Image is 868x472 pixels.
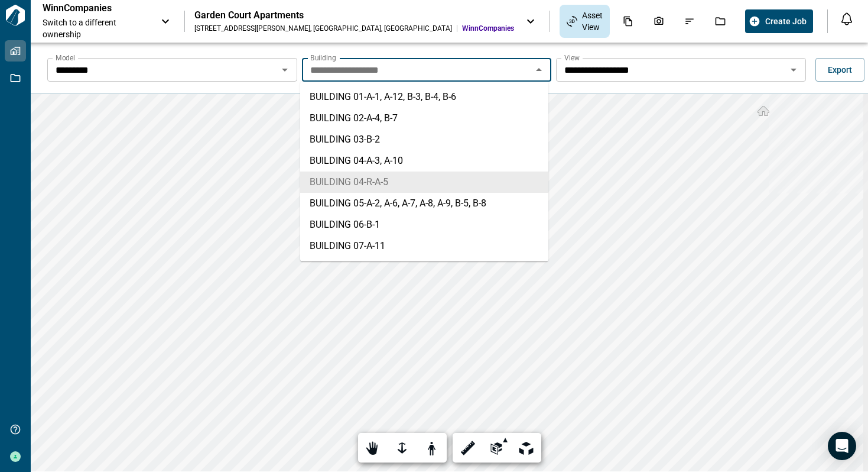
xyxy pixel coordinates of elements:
span: BUILDING 04 - [310,154,403,168]
div: Budgets [739,11,763,31]
div: Photos [646,11,671,31]
div: Documents [616,11,641,31]
span: Export [828,64,852,76]
button: Open notification feed [837,9,856,28]
button: Open [785,62,802,78]
span: BUILDING 01 - [310,90,456,104]
p: WinnCompanies [43,2,149,14]
div: [STREET_ADDRESS][PERSON_NAME] , [GEOGRAPHIC_DATA] , [GEOGRAPHIC_DATA] [194,24,452,33]
span: BUILDING 02 - [310,111,398,125]
span: Asset View [582,9,603,33]
span: Create Job [765,15,807,27]
label: View [564,53,580,63]
span: A-4, B-7 [366,112,398,124]
span: A-3, A-10 [366,155,403,166]
div: Garden Court Apartments [194,9,514,21]
span: BUILDING 04-R - [310,175,388,189]
label: Building [310,53,336,63]
span: A-2, A-6, A-7, A-8, A-9, B-5, B-8 [366,198,486,209]
span: BUILDING 06 - [310,218,380,232]
button: Open [277,62,293,78]
span: BUILDING 05 - [310,196,486,211]
span: A-11 [366,240,385,251]
label: Model [56,53,75,63]
button: Export [815,58,864,82]
span: Switch to a different ownership [43,17,149,40]
button: Create Job [745,9,813,33]
span: BUILDING 07 - [310,239,385,253]
div: Open Intercom Messenger [828,432,856,460]
span: WinnCompanies [462,24,514,33]
span: B-2 [366,134,380,145]
span: A-5 [375,176,388,187]
button: Close [531,62,547,78]
span: B-1 [366,219,380,230]
div: Jobs [708,11,733,31]
span: BUILDING 03 - [310,132,380,147]
div: Asset View [560,5,610,38]
span: A-1, A-12, B-3, B-4, B-6 [366,91,456,102]
div: Issues & Info [677,11,702,31]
